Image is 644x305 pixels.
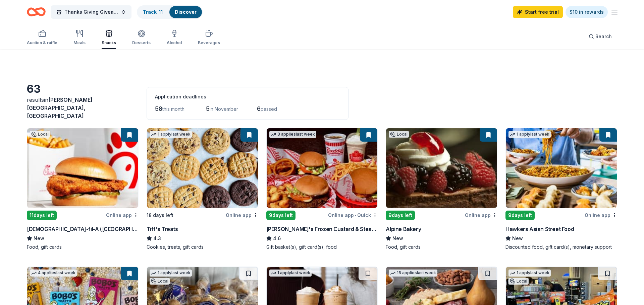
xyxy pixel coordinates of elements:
div: 18 days left [147,211,173,219]
img: Image for Hawkers Asian Street Food [506,128,617,208]
div: Tiff's Treats [147,225,178,233]
a: Start free trial [513,6,563,18]
div: 1 apply last week [508,131,551,138]
a: Image for Tiff's Treats1 applylast week18 days leftOnline appTiff's Treats4.3Cookies, treats, gif... [147,128,258,250]
span: • [355,213,356,218]
div: [PERSON_NAME]'s Frozen Custard & Steakburgers [266,225,378,233]
span: 5 [206,105,210,112]
div: Cookies, treats, gift cards [147,244,258,250]
div: Alpine Bakery [386,225,421,233]
button: Desserts [132,27,151,49]
div: 3 applies last week [269,131,316,138]
div: 11 days left [27,211,57,220]
span: New [512,234,523,242]
img: Image for Freddy's Frozen Custard & Steakburgers [267,128,378,208]
div: Food, gift cards [386,244,497,250]
span: in November [210,106,238,112]
div: Gift basket(s), gift card(s), food [266,244,378,250]
span: Thanks Giving Giveaway [64,8,118,16]
span: 4.6 [273,234,281,242]
a: $10 in rewards [566,6,608,18]
a: Track· 11 [143,9,163,15]
span: this month [162,106,184,112]
a: Image for Hawkers Asian Street Food1 applylast week9days leftOnline appHawkers Asian Street FoodN... [505,128,617,250]
div: 1 apply last week [150,270,192,277]
button: Snacks [102,27,116,49]
span: in [27,96,93,119]
div: Online app [585,211,617,219]
div: 1 apply last week [150,131,192,138]
div: 15 applies last week [389,270,437,277]
button: Thanks Giving Giveaway [51,5,131,19]
a: Image for Freddy's Frozen Custard & Steakburgers3 applieslast week9days leftOnline app•Quick[PERS... [266,128,378,250]
div: Local [389,131,409,138]
button: Meals [73,27,86,49]
div: Beverages [198,40,220,46]
div: Online app [465,211,497,219]
div: 9 days left [266,211,296,220]
div: Local [508,278,529,285]
span: New [34,234,44,242]
div: 9 days left [386,211,415,220]
div: Online app Quick [328,211,378,219]
div: Auction & raffle [27,40,57,46]
div: Hawkers Asian Street Food [505,225,574,233]
button: Beverages [198,27,220,49]
div: [DEMOGRAPHIC_DATA]-fil-A ([GEOGRAPHIC_DATA]) [27,225,139,233]
div: 63 [27,82,139,96]
span: passed [261,106,277,112]
img: Image for Chick-fil-A (North Druid Hills) [27,128,138,208]
div: Meals [73,40,86,46]
div: Discounted food, gift card(s), monetary support [505,244,617,250]
div: Local [150,278,170,285]
span: 6 [257,105,261,112]
a: Discover [175,9,197,15]
div: Snacks [102,40,116,46]
div: Desserts [132,40,151,46]
div: Alcohol [167,40,182,46]
a: Image for Chick-fil-A (North Druid Hills)Local11days leftOnline app[DEMOGRAPHIC_DATA]-fil-A ([GEO... [27,128,139,250]
a: Home [27,4,46,20]
button: Auction & raffle [27,27,57,49]
div: Food, gift cards [27,244,139,250]
span: 4.3 [153,234,161,242]
button: Track· 11Discover [137,5,203,19]
div: Online app [226,211,258,219]
span: 58 [155,105,162,112]
div: Online app [106,211,139,219]
img: Image for Tiff's Treats [147,128,258,208]
a: Image for Alpine BakeryLocal9days leftOnline appAlpine BakeryNewFood, gift cards [386,128,497,250]
div: 1 apply last week [508,270,551,277]
div: results [27,96,139,120]
span: New [392,234,403,242]
span: [PERSON_NAME][GEOGRAPHIC_DATA], [GEOGRAPHIC_DATA] [27,96,93,119]
div: 9 days left [505,211,535,220]
div: 4 applies last week [30,270,77,277]
div: Local [30,131,50,138]
button: Search [583,30,617,43]
div: Application deadlines [155,93,340,101]
button: Alcohol [167,27,182,49]
span: Search [595,32,612,41]
img: Image for Alpine Bakery [386,128,497,208]
div: 1 apply last week [269,270,312,277]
